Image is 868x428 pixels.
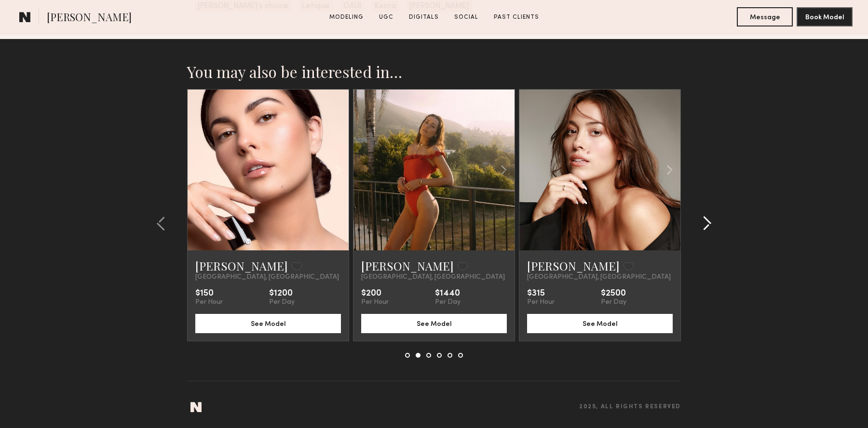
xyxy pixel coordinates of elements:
[527,319,673,327] a: See Model
[527,273,671,281] span: [GEOGRAPHIC_DATA], [GEOGRAPHIC_DATA]
[361,273,505,281] span: [GEOGRAPHIC_DATA], [GEOGRAPHIC_DATA]
[797,7,853,26] button: Book Model
[361,319,507,327] a: See Model
[195,258,288,273] a: [PERSON_NAME]
[435,289,461,298] div: $1440
[797,13,853,21] a: Book Model
[490,13,543,22] a: Past Clients
[435,298,461,306] div: Per Day
[187,62,681,81] h2: You may also be interested in…
[527,289,555,298] div: $315
[269,298,295,306] div: Per Day
[361,258,454,273] a: [PERSON_NAME]
[195,314,341,333] button: See Model
[450,13,482,22] a: Social
[195,319,341,327] a: See Model
[405,13,443,22] a: Digitals
[601,289,626,298] div: $2500
[325,13,367,22] a: Modeling
[737,7,793,26] button: Message
[361,298,389,306] div: Per Hour
[375,13,397,22] a: UGC
[579,404,681,410] span: 2025, all rights reserved
[527,298,555,306] div: Per Hour
[361,289,389,298] div: $200
[527,258,620,273] a: [PERSON_NAME]
[47,10,132,26] span: [PERSON_NAME]
[361,314,507,333] button: See Model
[269,289,295,298] div: $1200
[527,314,673,333] button: See Model
[195,273,339,281] span: [GEOGRAPHIC_DATA], [GEOGRAPHIC_DATA]
[601,298,626,306] div: Per Day
[195,298,223,306] div: Per Hour
[195,289,223,298] div: $150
